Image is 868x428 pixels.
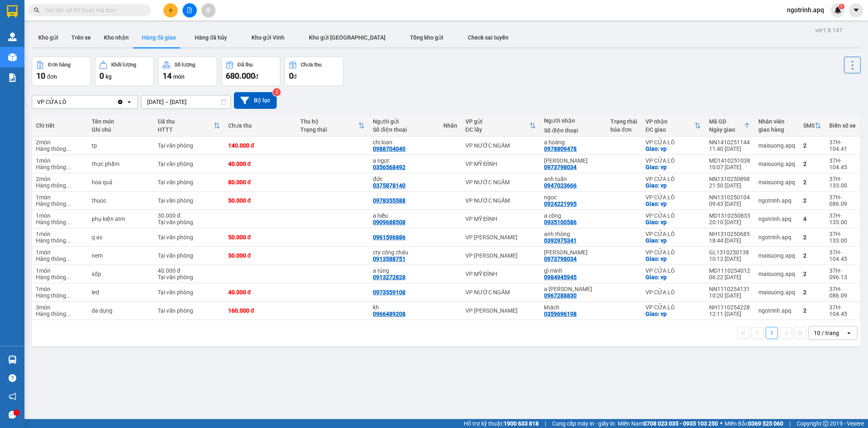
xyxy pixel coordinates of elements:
[709,118,744,125] div: Mã GD
[789,419,791,428] span: |
[158,126,213,133] div: HTTT
[709,286,750,292] div: NN1110254131
[645,182,701,189] div: Giao: vp
[36,146,84,152] div: Hàng thông thường
[126,99,132,105] svg: open
[464,419,539,428] span: Hỗ trợ kỹ thuật:
[849,3,863,18] button: caret-down
[645,311,701,317] div: Giao: vp
[373,249,435,256] div: cty công châu
[465,307,536,314] div: VP [PERSON_NAME]
[36,256,84,262] div: Hàng thông thường
[465,126,530,133] div: ĐC lấy
[158,161,220,167] div: Tại văn phòng
[97,28,135,47] button: Kho nhận
[766,327,778,339] button: 1
[301,62,322,68] div: Chưa thu
[544,201,577,207] div: 0924221995
[36,182,84,189] div: Hàng thông thường
[803,289,821,296] div: 2
[645,126,694,133] div: ĐC giao
[803,271,821,277] div: 2
[34,7,40,13] span: search
[228,252,293,259] div: 50.000 đ
[758,118,795,125] div: Nhân viên
[66,164,71,170] span: ...
[610,126,637,133] div: hóa đơn
[187,7,192,13] span: file-add
[158,179,220,185] div: Tại văn phòng
[645,249,701,256] div: VP CỬA LÒ
[289,71,293,81] span: 0
[829,194,856,207] div: 37H-086.09
[373,164,405,170] div: 0356568492
[758,234,795,240] div: ngotrinh.apq
[373,304,435,311] div: kh
[66,201,71,207] span: ...
[36,157,84,164] div: 1 món
[465,234,536,240] div: VP [PERSON_NAME]
[544,117,602,124] div: Người nhận
[66,311,71,317] span: ...
[645,194,701,201] div: VP CỬA LÒ
[135,28,183,47] button: Hàng đã giao
[758,289,795,296] div: maisuong.apq
[758,142,795,149] div: maisuong.apq
[373,146,405,152] div: 0988704040
[111,62,136,68] div: Khối lượng
[758,252,795,259] div: maisuong.apq
[36,311,84,317] div: Hàng thông thường
[8,53,17,62] img: warehouse-icon
[465,289,536,296] div: VP NƯỚC NGẦM
[645,157,701,164] div: VP CỬA LÒ
[709,164,750,170] div: 10:07 [DATE]
[544,256,577,262] div: 0973798034
[799,115,825,137] th: Toggle SortBy
[465,142,536,149] div: VP NƯỚC NGẦM
[373,289,405,296] div: 0973559108
[99,71,104,81] span: 0
[92,179,150,185] div: hoa quả
[226,71,255,81] span: 680.000
[758,307,795,314] div: ngotrinh.apq
[8,73,17,82] img: solution-icon
[66,292,71,299] span: ...
[645,212,701,219] div: VP CỬA LÒ
[66,237,71,244] span: ...
[815,26,842,35] div: ver 1.8.147
[645,219,701,225] div: Giao: vp
[36,231,84,237] div: 1 món
[195,34,227,41] span: Hàng đã hủy
[48,62,70,68] div: Đơn hàng
[465,252,536,259] div: VP [PERSON_NAME]
[720,422,723,425] span: ⚪️
[36,71,45,81] span: 10
[645,164,701,170] div: Giao: vp
[709,304,750,311] div: NH1110254228
[255,73,258,80] span: đ
[66,182,71,189] span: ...
[840,4,843,9] span: 1
[709,139,750,146] div: NN1410251144
[228,179,293,185] div: 80.000 đ
[829,176,856,189] div: 37H-133.00
[544,311,577,317] div: 0359696198
[309,34,386,41] span: Kho gửi [GEOGRAPHIC_DATA]
[645,176,701,182] div: VP CỬA LÒ
[645,256,701,262] div: Giao: vp
[36,194,84,201] div: 1 món
[645,289,701,296] div: VP CỬA LÒ
[37,98,66,106] div: VP CỬA LÒ
[106,73,112,80] span: kg
[709,182,750,189] div: 21:50 [DATE]
[168,7,174,13] span: plus
[284,57,344,86] button: Chưa thu0đ
[709,146,750,152] div: 11:40 [DATE]
[158,219,220,225] div: Tại văn phòng
[92,271,150,277] div: xốp
[839,4,844,9] sup: 1
[373,274,405,280] div: 0913272828
[803,216,821,222] div: 4
[36,292,84,299] div: Hàng thông thường
[36,249,84,256] div: 1 món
